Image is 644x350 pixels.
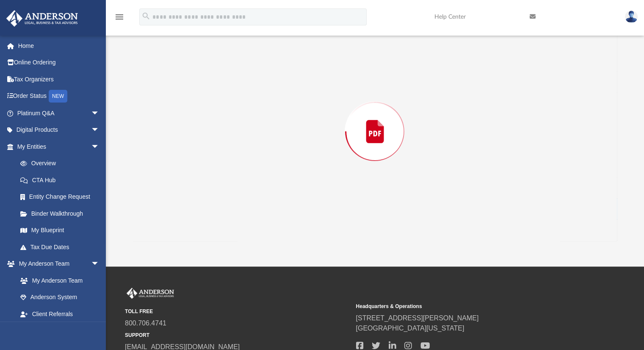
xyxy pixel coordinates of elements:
[625,11,638,23] img: User Pic
[6,256,108,272] a: My Anderson Teamarrow_drop_down
[6,54,112,71] a: Online Ordering
[125,288,176,299] img: Anderson Advisors Platinum Portal
[141,11,151,21] i: search
[12,189,112,206] a: Entity Change Request
[91,105,108,122] span: arrow_drop_down
[114,12,124,22] i: menu
[6,88,112,105] a: Order StatusNEW
[12,155,112,172] a: Overview
[6,37,112,54] a: Home
[91,256,108,273] span: arrow_drop_down
[6,71,112,88] a: Tax Organizers
[6,122,112,139] a: Digital Productsarrow_drop_down
[125,331,350,339] small: SUPPORT
[125,308,350,315] small: TOLL FREE
[12,222,108,239] a: My Blueprint
[91,138,108,156] span: arrow_drop_down
[356,314,478,322] a: [STREET_ADDRESS][PERSON_NAME]
[125,319,166,327] a: 800.706.4741
[114,16,124,22] a: menu
[12,239,112,256] a: Tax Due Dates
[12,205,112,222] a: Binder Walkthrough
[356,325,464,332] a: [GEOGRAPHIC_DATA][US_STATE]
[6,138,112,155] a: My Entitiesarrow_drop_down
[12,289,108,306] a: Anderson System
[4,10,80,27] img: Anderson Advisors Platinum Portal
[91,122,108,139] span: arrow_drop_down
[12,172,112,189] a: CTA Hub
[12,306,108,322] a: Client Referrals
[6,105,112,122] a: Platinum Q&Aarrow_drop_down
[49,90,67,103] div: NEW
[356,303,580,310] small: Headquarters & Operations
[12,272,104,289] a: My Anderson Team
